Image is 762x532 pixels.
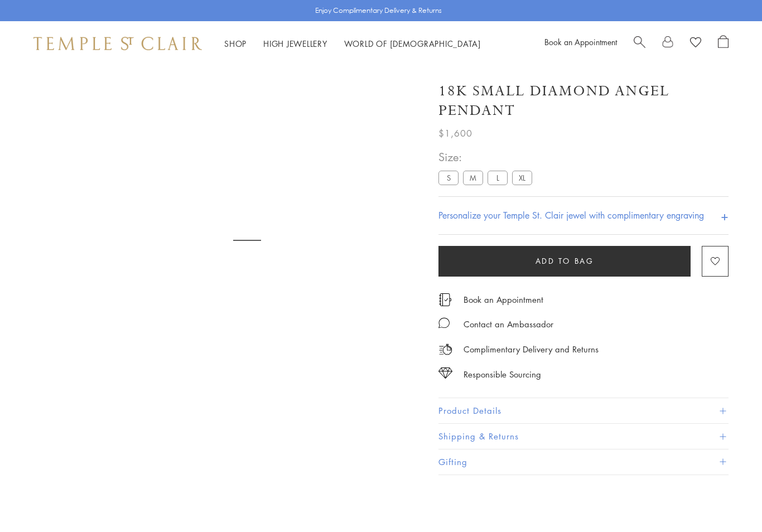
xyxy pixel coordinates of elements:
nav: Main navigation [224,37,481,51]
h4: Personalize your Temple St. Clair jewel with complimentary engraving [438,209,704,222]
img: Temple St. Clair [33,37,202,50]
button: Shipping & Returns [438,424,729,449]
button: Product Details [438,398,729,423]
span: $1,600 [438,126,472,141]
img: icon_sourcing.svg [438,367,452,379]
div: Responsible Sourcing [464,367,541,381]
a: ShopShop [224,38,247,49]
label: L [488,171,508,185]
span: Size: [438,148,537,166]
p: Complimentary Delivery and Returns [464,342,599,356]
button: Gifting [438,449,729,475]
div: Contact an Ambassador [464,317,553,331]
h1: 18K Small Diamond Angel Pendant [438,81,729,120]
a: World of [DEMOGRAPHIC_DATA]World of [DEMOGRAPHIC_DATA] [344,38,481,49]
a: High JewelleryHigh Jewellery [263,38,327,49]
img: MessageIcon-01_2.svg [438,317,450,328]
span: Add to bag [536,255,594,267]
a: Open Shopping Bag [718,35,729,52]
img: icon_appointment.svg [438,293,452,306]
img: icon_delivery.svg [438,342,452,356]
a: Book an Appointment [544,36,617,47]
a: Book an Appointment [464,293,543,306]
h4: + [721,205,729,226]
button: Add to bag [438,246,691,277]
label: M [463,171,483,185]
a: Search [634,35,645,52]
a: View Wishlist [690,35,701,52]
label: S [438,171,459,185]
p: Enjoy Complimentary Delivery & Returns [315,5,442,16]
label: XL [512,171,532,185]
